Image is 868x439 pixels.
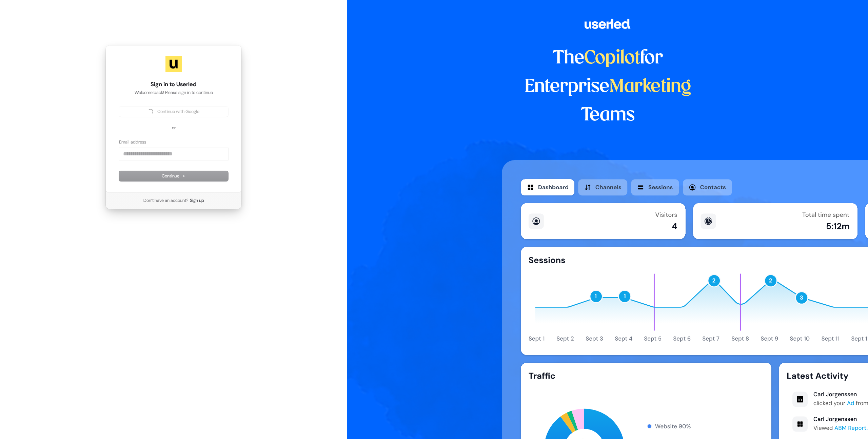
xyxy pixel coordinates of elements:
p: Welcome back! Please sign in to continue [119,90,228,96]
h1: The for Enterprise Teams [502,44,714,130]
span: Don’t have an account? [143,197,189,204]
a: Sign up [190,197,204,204]
span: Marketing [609,78,691,96]
p: or [172,125,176,131]
img: Userled [165,56,182,72]
span: Copilot [584,50,640,67]
h1: Sign in to Userled [119,80,228,89]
